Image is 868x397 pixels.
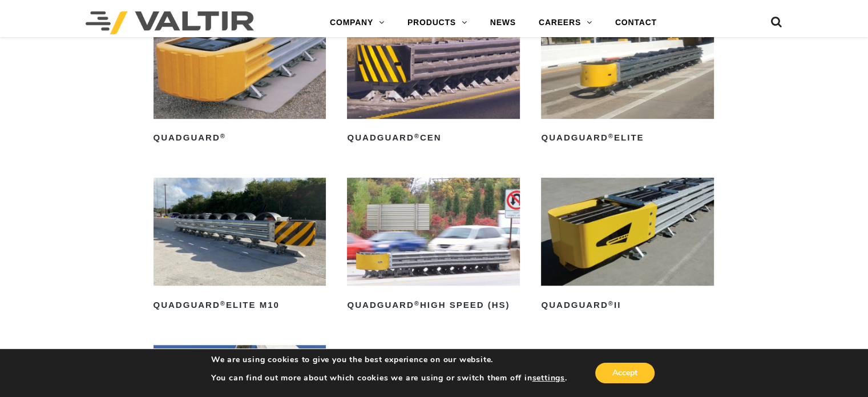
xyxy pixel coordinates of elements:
button: Accept [595,363,655,383]
sup: ® [220,133,226,139]
h2: QuadGuard II [541,296,714,314]
button: settings [532,373,564,383]
a: QuadGuard®Elite M10 [154,178,326,314]
sup: ® [608,133,614,139]
a: COMPANY [318,11,396,34]
h2: QuadGuard Elite M10 [154,296,326,314]
a: QuadGuard® [154,11,326,147]
sup: ® [414,133,420,139]
h2: QuadGuard [154,129,326,147]
a: CONTACT [604,11,668,34]
a: CAREERS [527,11,604,34]
h2: QuadGuard CEN [347,129,520,147]
h2: QuadGuard Elite [541,129,714,147]
h2: QuadGuard High Speed (HS) [347,296,520,314]
p: We are using cookies to give you the best experience on our website. [211,355,567,365]
a: QuadGuard®Elite [541,11,714,147]
a: QuadGuard®High Speed (HS) [347,178,520,314]
sup: ® [220,300,226,307]
sup: ® [414,300,420,307]
a: QuadGuard®II [541,178,714,314]
a: PRODUCTS [396,11,479,34]
sup: ® [608,300,614,307]
img: Valtir [86,11,254,34]
p: You can find out more about which cookies we are using or switch them off in . [211,373,567,383]
a: NEWS [479,11,527,34]
a: QuadGuard®CEN [347,11,520,147]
